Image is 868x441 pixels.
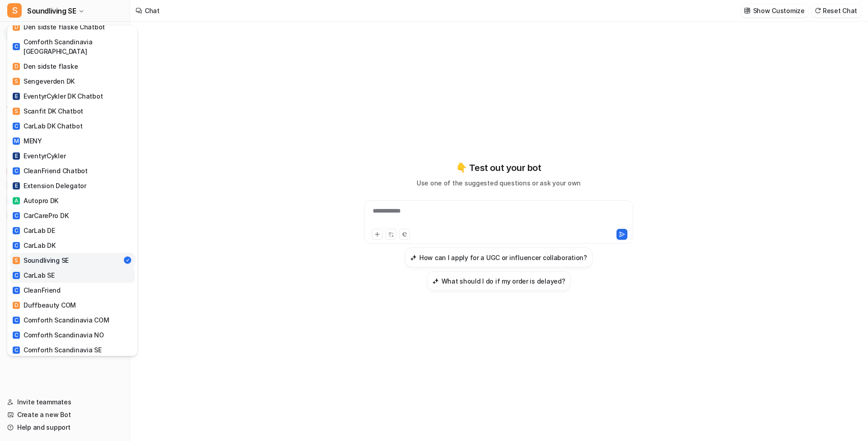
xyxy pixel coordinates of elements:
[13,91,103,101] div: EventyrCykler DK Chatbot
[13,212,20,219] span: C
[13,226,55,235] div: CarLab DE
[13,93,20,100] span: E
[13,76,75,86] div: Sengeverden DK
[13,62,78,71] div: Den sidste flaske
[13,197,20,204] span: A
[13,37,132,56] div: Comforth Scandinavia [GEOGRAPHIC_DATA]
[13,330,104,340] div: Comforth Scandinavia NO
[13,242,20,249] span: C
[13,256,69,265] div: Soundliving SE
[13,167,20,175] span: C
[13,43,20,50] span: C
[13,181,86,190] div: Extension Delegator
[13,332,20,339] span: C
[13,22,105,32] div: Den sidste flaske Chatbot
[13,121,82,131] div: CarLab DK Chatbot
[13,345,102,355] div: Comforth Scandinavia SE
[13,151,66,161] div: EventyrCykler
[27,5,76,17] span: Soundliving SE
[13,270,54,280] div: CarLab SE
[13,285,61,295] div: CleanFriend
[13,287,20,294] span: C
[13,272,20,279] span: C
[13,166,88,175] div: CleanFriend Chatbot
[13,106,83,116] div: Scanfit DK Chatbot
[13,211,68,220] div: CarCarePro DK
[13,315,109,325] div: Comforth Scandinavia COM
[13,227,20,234] span: C
[13,300,76,310] div: Duffbeauty COM
[7,25,138,356] div: SSoundliving SE
[13,78,20,85] span: S
[13,346,20,354] span: C
[13,108,20,115] span: S
[13,257,20,264] span: S
[13,136,42,146] div: MENY
[7,3,22,18] span: S
[13,302,20,309] span: D
[13,317,20,324] span: C
[13,196,58,205] div: Autopro DK
[13,123,20,130] span: C
[13,138,20,145] span: M
[13,63,20,70] span: D
[13,182,20,190] span: E
[13,241,55,250] div: CarLab DK
[13,24,20,31] span: D
[13,152,20,160] span: E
